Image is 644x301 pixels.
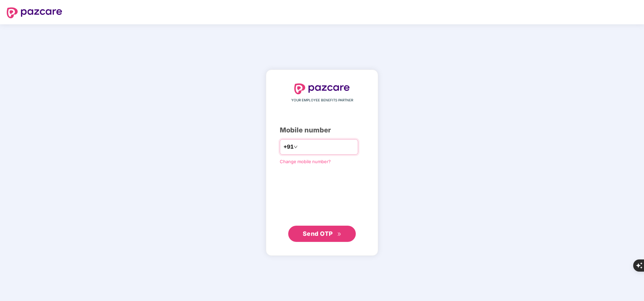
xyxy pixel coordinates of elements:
span: double-right [337,232,342,236]
span: down [294,145,298,149]
img: logo [294,83,350,94]
div: Mobile number [280,125,364,135]
span: Send OTP [303,230,333,237]
a: Change mobile number? [280,159,331,164]
img: logo [7,7,62,18]
span: YOUR EMPLOYEE BENEFITS PARTNER [291,98,353,103]
span: +91 [283,143,294,151]
button: Send OTPdouble-right [288,226,356,242]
